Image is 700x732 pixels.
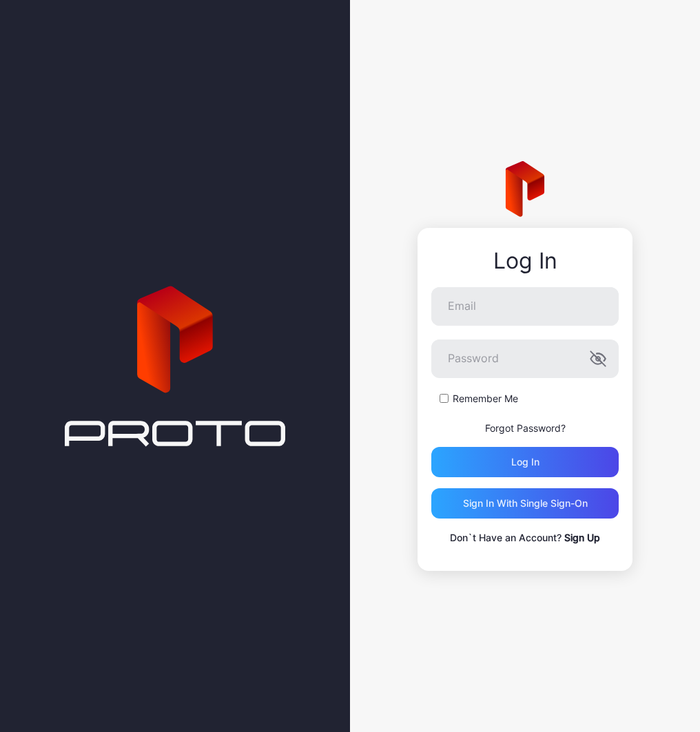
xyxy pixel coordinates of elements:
[511,457,539,468] div: Log in
[564,532,600,543] a: Sign Up
[431,488,619,519] button: Sign in With Single Sign-On
[431,287,619,326] input: Email
[431,530,619,546] p: Don`t Have an Account?
[485,422,566,434] a: Forgot Password?
[431,339,619,378] input: Password
[463,498,588,509] div: Sign in With Single Sign-On
[431,447,619,477] button: Log in
[431,249,619,273] div: Log In
[453,392,518,406] label: Remember Me
[590,351,606,367] button: Password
